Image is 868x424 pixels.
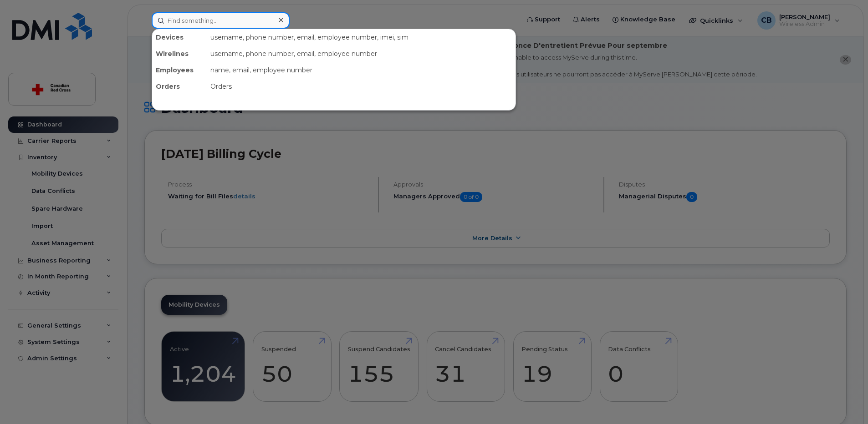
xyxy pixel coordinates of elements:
[207,45,516,62] div: username, phone number, email, employee number
[152,45,207,62] div: Wirelines
[152,78,207,95] div: Orders
[207,29,516,45] div: username, phone number, email, employee number, imei, sim
[152,29,207,45] div: Devices
[152,62,207,78] div: Employees
[207,62,516,78] div: name, email, employee number
[207,78,516,95] div: Orders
